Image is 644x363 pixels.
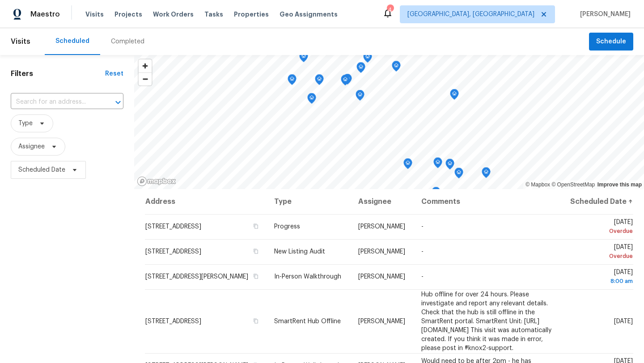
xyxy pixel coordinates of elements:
div: Map marker [356,90,364,104]
div: Map marker [363,52,372,66]
a: Improve this map [597,181,642,188]
span: Geo Assignments [280,10,338,19]
div: Map marker [450,89,459,103]
button: Open [112,96,124,109]
a: Mapbox homepage [137,176,176,186]
span: New Listing Audit [274,249,325,255]
span: [STREET_ADDRESS] [145,318,201,325]
span: Scheduled Date [18,165,65,174]
div: Map marker [356,62,365,76]
button: Copy Address [252,317,260,325]
button: Copy Address [252,222,260,230]
div: Map marker [445,159,454,173]
button: Copy Address [252,247,260,255]
input: Search for an address... [11,95,98,109]
span: [DATE] [568,269,633,286]
span: [STREET_ADDRESS][PERSON_NAME] [145,274,248,280]
div: Map marker [341,75,350,89]
div: Map marker [392,61,401,75]
div: Map marker [307,93,316,107]
span: [PERSON_NAME] [358,318,405,325]
span: [PERSON_NAME] [358,249,405,255]
div: Map marker [403,158,412,172]
span: [PERSON_NAME] [358,274,405,280]
div: Map marker [433,157,442,171]
span: Type [18,119,33,128]
span: Visits [11,32,30,51]
span: [DATE] [614,318,633,325]
a: OpenStreetMap [551,181,595,188]
div: Map marker [315,74,324,88]
div: 4 [387,5,393,14]
button: Schedule [589,33,633,51]
span: - [421,249,424,255]
span: [DATE] [568,219,633,236]
canvas: Map [134,55,644,189]
span: Maestro [30,10,60,19]
button: Zoom in [139,59,152,72]
button: Zoom out [139,72,152,85]
th: Address [145,189,267,214]
div: Map marker [432,187,441,201]
div: Overdue [568,252,633,261]
span: [PERSON_NAME] [576,10,631,19]
span: Properties [234,10,269,19]
span: Tasks [204,11,223,17]
div: Map marker [288,74,297,88]
a: Mapbox [525,181,550,188]
th: Assignee [351,189,414,214]
span: Hub offline for over 24 hours. Please investigate and report any relevant details. Check that the... [421,291,551,351]
div: 8:00 am [568,277,633,286]
div: Reset [105,69,123,78]
span: [DATE] [568,244,633,261]
span: [PERSON_NAME] [358,224,405,230]
div: Map marker [482,167,491,181]
span: SmartRent Hub Offline [274,318,341,325]
div: Map marker [299,51,308,65]
span: [GEOGRAPHIC_DATA], [GEOGRAPHIC_DATA] [407,10,534,19]
th: Type [267,189,351,214]
span: In-Person Walkthrough [274,274,341,280]
span: [STREET_ADDRESS] [145,224,201,230]
span: Schedule [596,36,626,47]
div: Map marker [343,74,352,88]
span: [STREET_ADDRESS] [145,249,201,255]
div: Map marker [454,168,463,181]
span: Projects [114,10,142,19]
h1: Filters [11,69,105,78]
span: Work Orders [153,10,194,19]
span: - [421,274,424,280]
th: Comments [414,189,561,214]
div: Completed [111,37,144,46]
div: Overdue [568,227,633,236]
span: - [421,224,424,230]
th: Scheduled Date ↑ [561,189,633,214]
span: Assignee [18,142,45,151]
span: Visits [85,10,104,19]
button: Copy Address [252,272,260,280]
span: Progress [274,224,300,230]
div: Scheduled [55,37,89,46]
